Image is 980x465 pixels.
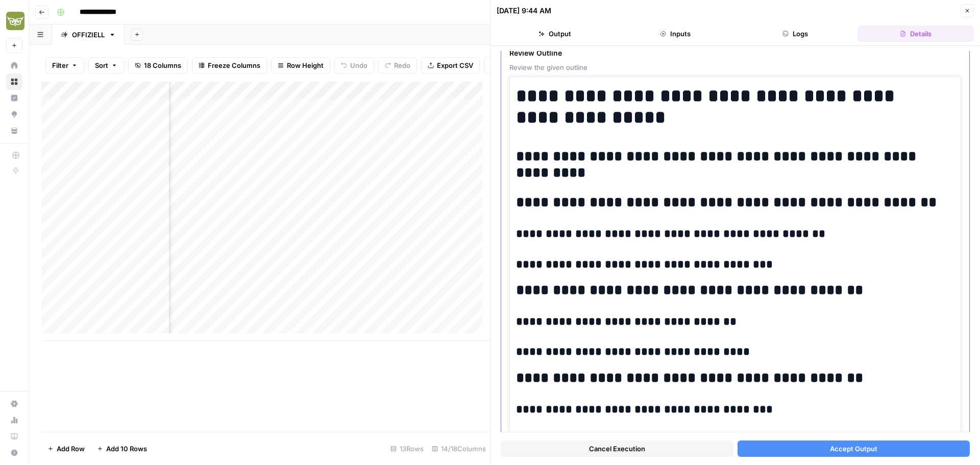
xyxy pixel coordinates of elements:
[497,26,613,42] button: Output
[509,48,961,58] span: Review Outline
[6,12,24,30] img: Evergreen Media Logo
[589,444,645,454] span: Cancel Execution
[128,57,188,74] button: 18 Columns
[830,444,877,454] span: Accept Output
[334,57,374,74] button: Undo
[52,25,125,45] a: OFFIZIELL
[106,444,147,454] span: Add 10 Rows
[6,412,22,428] a: Usage
[72,30,105,40] div: OFFIZIELL
[192,57,267,74] button: Freeze Columns
[6,396,22,412] a: Settings
[509,62,961,72] span: Review the given outline
[501,440,733,457] button: Cancel Execution
[421,57,480,74] button: Export CSV
[6,90,22,106] a: Insights
[386,440,428,457] div: 13 Rows
[497,6,551,16] div: [DATE] 9:44 AM
[41,440,91,457] button: Add Row
[6,57,22,74] a: Home
[6,74,22,90] a: Browse
[144,60,181,70] span: 18 Columns
[857,26,974,42] button: Details
[287,60,324,70] span: Row Height
[208,60,260,70] span: Freeze Columns
[738,26,854,42] button: Logs
[6,8,22,34] button: Workspace: Evergreen Media
[45,57,84,74] button: Filter
[88,57,124,74] button: Sort
[57,444,85,454] span: Add Row
[52,60,68,70] span: Filter
[350,60,367,70] span: Undo
[428,440,490,457] div: 14/18 Columns
[271,57,330,74] button: Row Height
[95,60,108,70] span: Sort
[6,106,22,123] a: Opportunities
[91,440,153,457] button: Add 10 Rows
[617,26,733,42] button: Inputs
[6,445,22,461] button: Help + Support
[6,123,22,139] a: Your Data
[378,57,417,74] button: Redo
[738,440,970,457] button: Accept Output
[6,428,22,445] a: Learning Hub
[394,60,410,70] span: Redo
[437,60,473,70] span: Export CSV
